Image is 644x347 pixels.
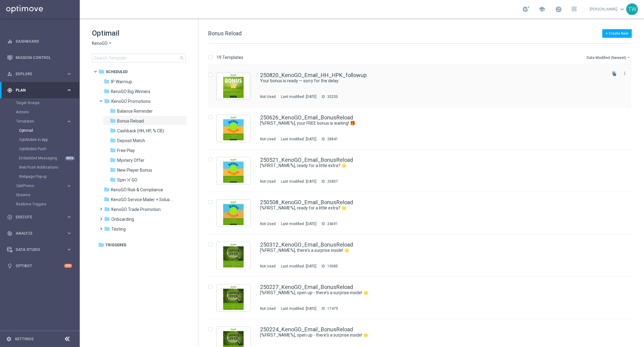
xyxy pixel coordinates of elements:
[7,71,66,77] div: Explore
[92,41,113,46] button: KenoGO arrow_drop_down
[260,221,276,226] div: Not Used
[202,150,643,192] div: Press SPACE to select this row.
[260,163,605,169] div: [%FIRST_NAME%], ready for a little extra? 🌟
[19,163,79,172] div: Web Push Notifications
[111,99,151,104] span: KenoGO Promotions
[117,177,137,183] span: Spin 'n' GO
[19,165,64,170] a: Web Push Notifications
[16,183,72,188] button: OptiPromo keyboard_arrow_right
[7,49,72,66] div: Mission Control
[16,72,66,76] span: Explore
[15,337,33,341] a: Settings
[7,263,13,269] i: lightbulb
[64,264,72,268] div: +10
[117,158,144,163] span: Mystery Offer
[19,156,64,161] a: Embedded Messaging
[16,100,64,105] a: Target Groups
[327,94,338,99] div: 33235
[16,215,66,219] span: Execute
[319,94,338,99] div: ID:
[111,216,134,222] span: Onboarding
[327,264,338,269] div: 19085
[260,72,367,78] a: 250820_KenoGO_Email_HH_HPK_followup
[110,127,116,134] i: folder
[16,49,72,66] a: Mission Control
[92,41,108,46] span: KenoGO
[278,94,319,99] div: Last modified: [DATE]
[260,137,276,142] div: Not Used
[260,248,591,253] a: [%FIRST_NAME%], there's a surprise inside! 🌟
[110,137,116,143] i: folder
[260,332,605,338] div: [%FIRST_NAME%], open up - there's a surprise inside! 🌟
[7,215,72,220] button: play_circle_outline Execute keyboard_arrow_right
[7,263,72,268] button: lightbulb Optibot +10
[589,5,626,14] a: [PERSON_NAME]keyboard_arrow_down
[260,179,276,184] div: Not Used
[66,119,72,124] i: keyboard_arrow_right
[66,247,72,252] i: keyboard_arrow_right
[111,187,163,193] span: KenoGO Risk & Compliance
[111,226,126,232] span: Testing
[260,200,353,205] a: 250508_KenoGO_Email_BonusReload
[111,207,161,212] span: KenoGO Trade Promotion
[19,174,64,179] a: Webpage Pop-up
[19,172,79,181] div: Webpage Pop-up
[7,231,13,236] i: track_changes
[16,98,79,107] div: Target Groups
[66,183,72,189] i: keyboard_arrow_right
[218,74,249,98] img: 33235.jpeg
[111,197,174,202] span: KenoGO Service Mailer + Solus eDM
[111,79,132,84] span: IP Warmup
[260,205,591,211] a: [%FIRST_NAME%], ready for a little extra? 🌟
[111,89,150,94] span: KenoGO Big Winners
[7,214,13,220] i: play_circle_outline
[7,88,66,93] div: Plan
[66,87,72,93] i: keyboard_arrow_right
[602,29,632,38] button: + Create New
[327,306,338,311] div: 17479
[260,284,353,290] a: 250227_KenoGO_Email_BonusReload
[104,206,110,212] i: folder
[319,221,338,226] div: ID:
[16,202,64,207] a: Realtime Triggers
[626,55,631,60] i: arrow_drop_down
[218,286,249,310] img: 17479.jpeg
[202,192,643,234] div: Press SPACE to select this row.
[16,117,79,181] div: Templates
[16,184,66,188] div: OptiPromo
[110,147,116,153] i: folder
[327,137,338,142] div: 28841
[104,98,110,104] i: folder
[586,54,632,61] button: Date Modified (Newest)arrow_drop_down
[260,94,276,99] div: Not Used
[117,148,135,153] span: Free Play
[7,231,66,236] div: Analyze
[7,247,66,252] div: Data Studio
[16,119,72,124] div: Templates keyboard_arrow_right
[260,248,605,253] div: [%FIRST_NAME%], there's a surprise inside! 🌟
[110,157,116,163] i: folder
[260,327,353,332] a: 250224_KenoGO_Email_BonusReload
[117,167,152,173] span: New Player Bonus
[16,232,66,235] span: Analyze
[19,154,79,163] div: Embedded Messaging
[218,201,249,225] img: 24691.jpeg
[202,65,643,107] div: Press SPACE to select this row.
[19,128,64,133] a: Optimail
[610,70,618,78] button: file_copy
[260,115,353,120] a: 250626_KenoGO_Email_BonusReload
[19,137,64,142] a: OptiMobile In-App
[66,71,72,77] i: keyboard_arrow_right
[117,118,144,124] span: Bonus Reload
[7,247,72,252] div: Data Studio keyboard_arrow_right
[260,290,591,296] a: [%FIRST_NAME%], open up - there's a surprise inside! 🌟
[7,39,72,44] button: equalizer Dashboard
[260,306,276,311] div: Not Used
[16,190,79,200] div: Streams
[539,6,545,13] span: school
[16,193,64,197] a: Streams
[218,116,249,140] img: 28841.jpeg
